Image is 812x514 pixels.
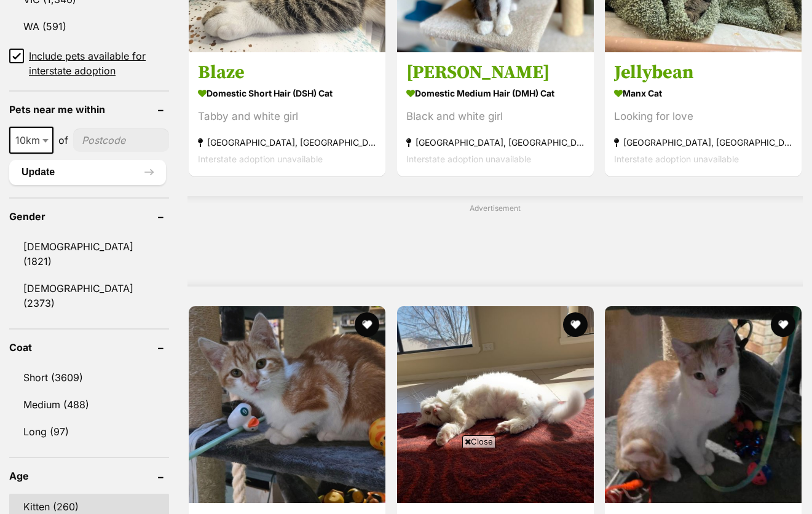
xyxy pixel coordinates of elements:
img: Oscar - Domestic Short Hair (DSH) Cat [605,306,802,503]
header: Pets near me within [9,104,169,115]
span: 10km [10,132,52,149]
h3: Jellybean [614,61,792,84]
a: WA (591) [9,14,169,39]
strong: Manx Cat [614,84,792,102]
a: Jellybean Manx Cat Looking for love [GEOGRAPHIC_DATA], [GEOGRAPHIC_DATA] Interstate adoption unav... [605,52,802,176]
strong: [GEOGRAPHIC_DATA], [GEOGRAPHIC_DATA] [406,134,585,151]
button: favourite [771,312,795,337]
a: Include pets available for interstate adoption [9,49,169,78]
img: Lando - Domestic Short Hair (DSH) Cat [189,306,385,503]
button: Update [9,160,166,184]
header: Coat [9,342,169,353]
a: [PERSON_NAME] Domestic Medium Hair (DMH) Cat Black and white girl [GEOGRAPHIC_DATA], [GEOGRAPHIC_... [397,52,594,176]
button: favourite [562,312,587,337]
span: Interstate adoption unavailable [406,154,531,164]
h3: Blaze [198,61,376,84]
strong: Domestic Short Hair (DSH) Cat [198,84,376,102]
span: Interstate adoption unavailable [614,154,739,164]
h3: [PERSON_NAME] [406,61,585,84]
iframe: Advertisement [183,453,630,508]
a: Medium (488) [9,392,169,417]
strong: [GEOGRAPHIC_DATA], [GEOGRAPHIC_DATA] [614,134,792,151]
strong: Domestic Medium Hair (DMH) Cat [406,84,585,102]
header: Age [9,470,169,481]
input: postcode [73,128,169,152]
span: Include pets available for interstate adoption [29,49,169,78]
div: Looking for love [614,108,792,125]
a: [DEMOGRAPHIC_DATA] (1821) [9,234,169,274]
div: Advertisement [187,196,803,287]
a: Short (3609) [9,365,169,390]
header: Gender [9,211,169,222]
span: of [58,133,68,148]
a: Blaze Domestic Short Hair (DSH) Cat Tabby and white girl [GEOGRAPHIC_DATA], [GEOGRAPHIC_DATA] Int... [189,52,385,176]
button: favourite [355,312,379,337]
strong: [GEOGRAPHIC_DATA], [GEOGRAPHIC_DATA] [198,134,376,151]
a: [DEMOGRAPHIC_DATA] (2373) [9,275,169,316]
iframe: Advertisement [272,219,719,274]
span: 10km [9,127,53,154]
span: Interstate adoption unavailable [198,154,323,164]
img: Bella - Domestic Short Hair (DSH) Cat [397,306,594,503]
a: Long (97) [9,419,169,445]
div: Black and white girl [406,108,585,125]
span: Close [462,435,495,448]
div: Tabby and white girl [198,108,376,125]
